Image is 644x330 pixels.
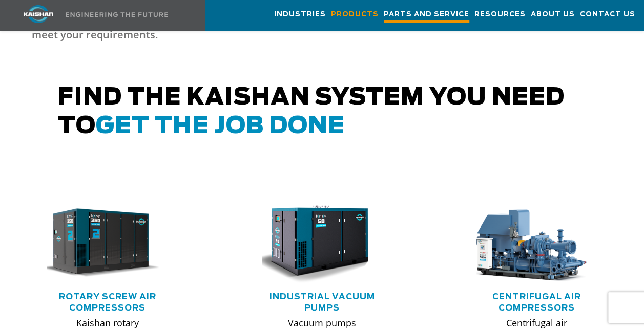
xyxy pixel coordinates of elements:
[262,202,382,283] div: krsv50
[384,9,469,23] span: Parts and Service
[58,86,565,138] span: Find the kaishan system you need to
[269,293,375,312] a: Industrial Vacuum Pumps
[331,9,379,20] span: Products
[384,1,469,30] a: Parts and Service
[274,1,326,28] a: Industries
[531,1,575,28] a: About Us
[66,12,168,17] img: Engineering the future
[476,202,597,283] div: thumb-centrifugal-compressor
[469,202,589,283] img: thumb-centrifugal-compressor
[274,9,326,20] span: Industries
[492,293,581,312] a: Centrifugal Air Compressors
[474,9,526,20] span: Resources
[331,1,379,28] a: Products
[474,1,526,28] a: Resources
[580,1,635,28] a: Contact Us
[47,202,168,283] div: krsp350
[39,202,160,283] img: krsp350
[531,9,575,20] span: About Us
[254,202,375,283] img: krsv50
[96,115,345,138] span: get the job done
[58,293,156,312] a: Rotary Screw Air Compressors
[580,9,635,20] span: Contact Us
